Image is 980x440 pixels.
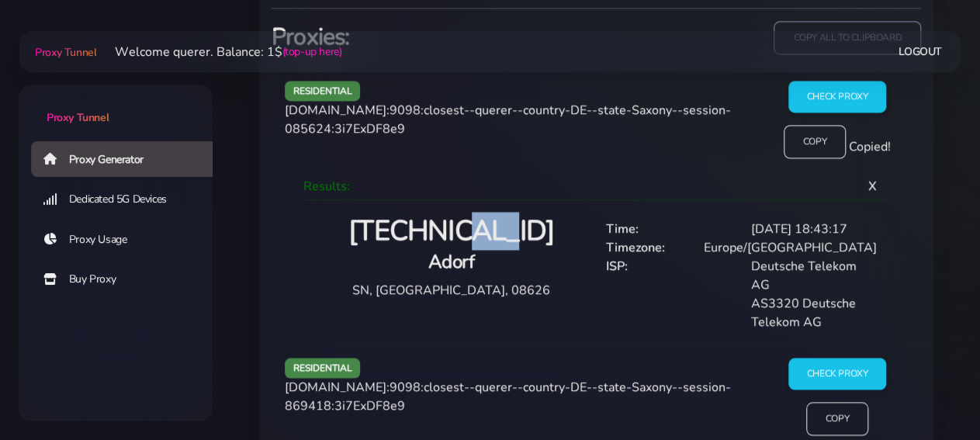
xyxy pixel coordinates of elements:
div: ISP: [597,257,742,294]
div: [DATE] 18:43:17 [741,220,886,238]
input: Check Proxy [788,358,887,390]
span: X [856,165,889,207]
div: Time: [597,220,742,238]
span: Proxy Tunnel [47,110,109,125]
span: Results: [303,178,350,195]
input: copy all to clipboard [774,21,921,54]
a: (top-up here) [282,43,341,60]
h3: Proxies: [272,21,587,53]
span: Proxy Tunnel [35,45,96,60]
span: Copied! [849,138,891,155]
a: Logout [899,37,942,66]
a: Proxy Usage [31,222,225,258]
a: Buy Proxy [31,262,225,297]
a: Proxy Tunnel [19,85,213,126]
span: residential [285,81,361,100]
h2: [TECHNICAL_ID] [316,213,587,250]
span: residential [285,358,361,377]
span: [DOMAIN_NAME]:9098:closest--querer--country-DE--state-Saxony--session-869418:3i7ExDF8e9 [285,379,731,414]
div: AS3320 Deutsche Telekom AG [741,294,886,331]
input: Copy [784,125,846,158]
span: SN, [GEOGRAPHIC_DATA], 08626 [352,282,550,299]
div: Timezone: [597,238,695,257]
li: Welcome querer. Balance: 1$ [96,43,341,61]
span: [DOMAIN_NAME]:9098:closest--querer--country-DE--state-Saxony--session-085624:3i7ExDF8e9 [285,102,731,137]
a: Proxy Tunnel [32,40,96,64]
input: Check Proxy [788,81,887,113]
a: Proxy Generator [31,141,225,177]
input: Copy [806,402,868,435]
h4: Adorf [316,249,587,275]
iframe: Webchat Widget [905,365,961,421]
div: Europe/[GEOGRAPHIC_DATA] [694,238,886,257]
a: Dedicated 5G Devices [31,182,225,217]
div: Deutsche Telekom AG [741,257,886,294]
